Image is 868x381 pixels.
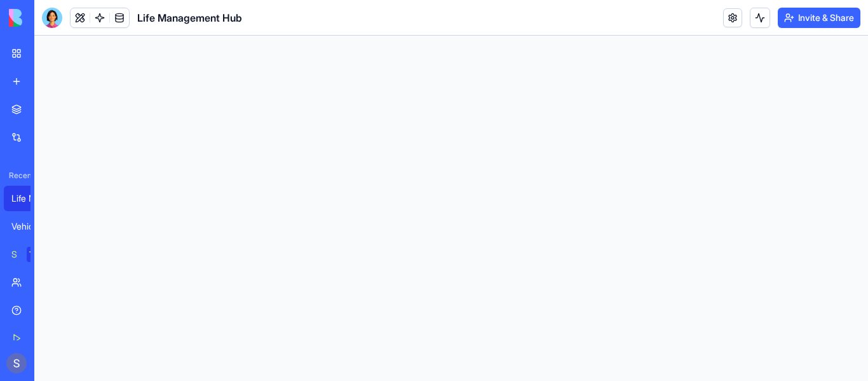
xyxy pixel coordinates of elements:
img: ACg8ocJAQEAHONBgl4abW4f73Yi5lbvBjcRSuGlM9W41Wj0Z-_I48A=s96-c [6,353,27,373]
a: Social Media Content GeneratorTRY [4,242,55,267]
span: Life Management Hub [137,10,242,25]
a: Vehicle Maintenance Tracker [4,214,55,239]
div: TRY [27,247,47,262]
a: Life Management Hub [4,186,55,211]
img: logo [9,9,88,27]
button: Invite & Share [778,8,860,28]
span: Recent [4,170,31,181]
div: Vehicle Maintenance Tracker [11,220,47,233]
div: Life Management Hub [11,192,47,205]
div: Social Media Content Generator [11,248,18,261]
